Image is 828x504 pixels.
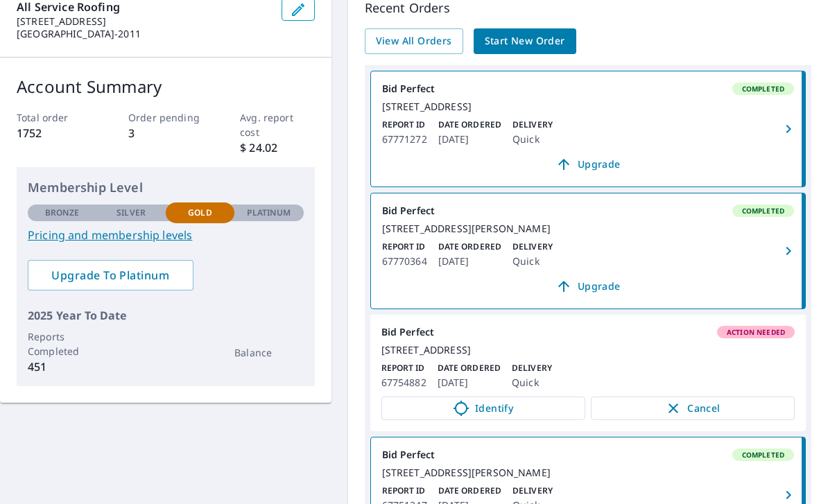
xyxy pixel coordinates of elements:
[382,153,794,175] a: Upgrade
[474,28,576,54] a: Start New Order
[718,327,793,337] span: Action Needed
[28,260,193,290] a: Upgrade To Platinum
[17,74,315,99] p: Account Summary
[485,33,565,50] span: Start New Order
[390,400,576,417] span: Identify
[247,207,291,219] p: Platinum
[28,307,304,324] p: 2025 Year To Date
[17,110,91,125] p: Total order
[512,362,552,374] p: Delivery
[240,110,314,139] p: Avg. report cost
[382,467,794,479] div: [STREET_ADDRESS][PERSON_NAME]
[382,449,794,461] div: Bid Perfect
[390,278,786,295] span: Upgrade
[512,485,553,497] p: Delivery
[382,253,427,270] p: 67770364
[370,315,806,431] a: Bid PerfectAction Needed[STREET_ADDRESS]Report ID67754882Date Ordered[DATE]DeliveryQuickIdentifyC...
[117,207,146,219] p: Silver
[381,374,426,391] p: 67754882
[188,207,212,219] p: Gold
[17,28,270,40] p: [GEOGRAPHIC_DATA]-2011
[382,82,794,95] div: Bid Perfect
[382,119,427,131] p: Report ID
[28,329,96,358] p: Reports Completed
[381,344,795,356] div: [STREET_ADDRESS]
[734,206,793,216] span: Completed
[438,374,501,391] p: [DATE]
[591,397,795,420] button: Cancel
[512,241,553,253] p: Delivery
[128,110,202,125] p: Order pending
[512,374,552,391] p: Quick
[371,71,805,186] a: Bid PerfectCompleted[STREET_ADDRESS]Report ID67771272Date Ordered[DATE]DeliveryQuickUpgrade
[382,223,794,235] div: [STREET_ADDRESS][PERSON_NAME]
[28,227,304,243] a: Pricing and membership levels
[438,485,501,497] p: Date Ordered
[39,268,182,283] span: Upgrade To Platinum
[17,15,270,28] p: [STREET_ADDRESS]
[512,119,553,131] p: Delivery
[382,241,427,253] p: Report ID
[734,84,793,94] span: Completed
[438,362,501,374] p: Date Ordered
[512,253,553,270] p: Quick
[438,131,501,148] p: [DATE]
[438,119,501,131] p: Date Ordered
[240,139,314,156] p: $ 24.02
[381,397,585,420] a: Identify
[28,178,304,197] p: Membership Level
[390,156,786,173] span: Upgrade
[234,345,303,360] p: Balance
[438,241,501,253] p: Date Ordered
[382,101,794,113] div: [STREET_ADDRESS]
[371,193,805,309] a: Bid PerfectCompleted[STREET_ADDRESS][PERSON_NAME]Report ID67770364Date Ordered[DATE]DeliveryQuick...
[17,125,91,141] p: 1752
[28,358,96,375] p: 451
[382,275,794,297] a: Upgrade
[45,207,80,219] p: Bronze
[438,253,501,270] p: [DATE]
[512,131,553,148] p: Quick
[376,33,452,50] span: View All Orders
[381,326,795,338] div: Bid Perfect
[382,131,427,148] p: 67771272
[365,28,463,54] a: View All Orders
[382,205,794,217] div: Bid Perfect
[734,450,793,460] span: Completed
[382,485,427,497] p: Report ID
[128,125,202,141] p: 3
[381,362,426,374] p: Report ID
[605,400,780,417] span: Cancel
